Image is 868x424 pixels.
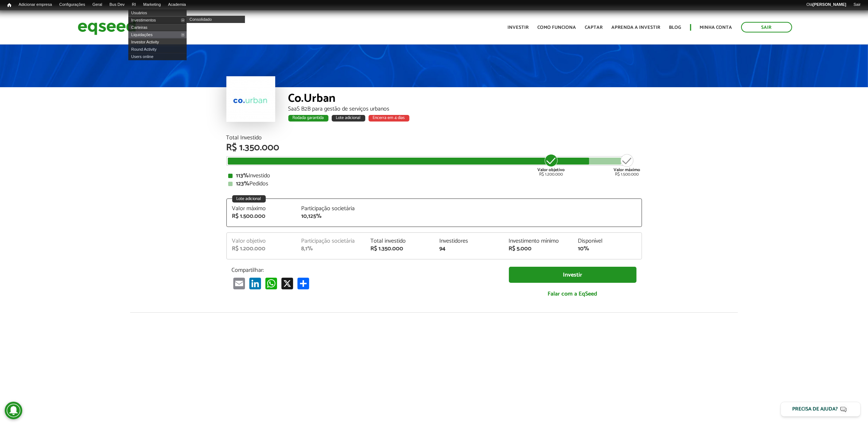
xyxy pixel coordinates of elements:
[226,143,642,153] div: R$ 1.350.000
[128,2,140,8] a: RI
[741,22,792,32] a: Sair
[509,238,567,244] div: Investimento mínimo
[370,238,429,244] div: Total investido
[232,195,266,203] div: Lote adicional
[7,3,11,8] span: Início
[236,179,250,189] strong: 123%
[509,267,637,283] a: Investir
[228,173,640,179] div: Investido
[89,2,106,8] a: Geral
[439,246,498,252] div: 94
[508,25,529,30] a: Investir
[56,2,89,8] a: Configurações
[78,18,136,37] img: EqSeed
[301,213,359,219] div: 10,125%
[578,238,636,244] div: Disponível
[301,206,359,212] div: Participação societária
[140,2,164,8] a: Marketing
[288,93,642,106] div: Co.Urban
[301,246,359,252] div: 8,1%
[296,277,311,289] a: Compartilhar
[15,2,56,8] a: Adicionar empresa
[585,25,603,30] a: Captar
[537,166,565,173] strong: Valor objetivo
[228,181,640,187] div: Pedidos
[578,246,636,252] div: 10%
[612,25,661,30] a: Aprenda a investir
[614,153,641,177] div: R$ 1.500.000
[614,166,641,173] strong: Valor máximo
[332,115,365,122] div: Lote adicional
[509,286,637,301] a: Falar com a EqSeed
[232,277,246,289] a: Email
[232,238,291,244] div: Valor objetivo
[128,9,187,16] a: Usuários
[850,2,864,8] a: Sair
[537,153,565,177] div: R$ 1.200.000
[439,238,498,244] div: Investidores
[288,115,328,122] div: Rodada garantida
[288,106,642,112] div: SaaS B2B para gestão de serviços urbanos
[236,171,249,181] strong: 113%
[106,2,128,8] a: Bus Dev
[369,115,409,122] div: Encerra em 4 dias
[226,135,642,141] div: Total Investido
[538,25,576,30] a: Como funciona
[280,277,295,289] a: X
[248,277,262,289] a: LinkedIn
[669,25,681,30] a: Blog
[301,238,359,244] div: Participação societária
[232,206,291,212] div: Valor máximo
[232,267,498,274] p: Compartilhar:
[370,246,429,252] div: R$ 1.350.000
[4,2,15,9] a: Início
[264,277,279,289] a: WhatsApp
[700,25,732,30] a: Minha conta
[164,2,190,8] a: Academia
[232,213,291,219] div: R$ 1.500.000
[803,2,850,8] a: Olá[PERSON_NAME]
[509,246,567,252] div: R$ 5.000
[813,2,846,7] strong: [PERSON_NAME]
[232,246,291,252] div: R$ 1.200.000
